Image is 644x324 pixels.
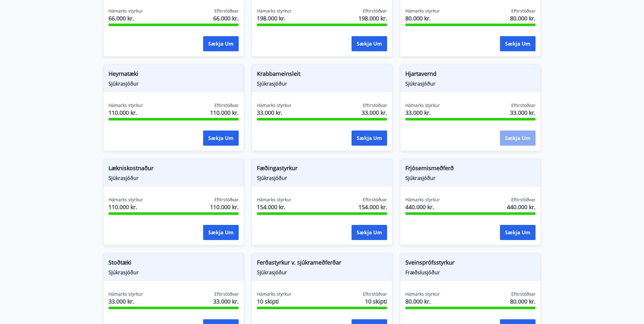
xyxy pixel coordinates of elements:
span: Hámarks styrkur [405,291,440,297]
span: Hámarks styrkur [257,102,291,109]
span: Sjúkrasjóður [257,175,387,182]
span: 80.000 kr. [510,297,536,305]
span: Hjartavernd [405,70,536,80]
span: 198.000 kr. [358,14,387,22]
span: Sjúkrasjóður [257,80,387,87]
span: 198.000 kr. [257,14,291,22]
span: 110.000 kr. [210,109,239,117]
span: Hámarks styrkur [108,197,143,203]
span: Fræðslusjóður [405,269,536,276]
span: Sjúkrasjóður [405,175,536,182]
span: Sjúkrasjóður [108,80,239,87]
span: Ferðastyrkur v. sjúkrameðferðar [257,258,387,269]
span: 33.000 kr. [213,297,239,305]
span: Eftirstöðvar [214,197,239,203]
button: Sækja um [203,131,239,146]
span: 33.000 kr. [257,109,291,117]
span: Hámarks styrkur [108,291,143,297]
span: 33.000 kr. [510,109,536,117]
button: Sækja um [500,36,536,51]
span: 33.000 kr. [108,297,143,305]
span: 80.000 kr. [405,14,440,22]
button: Sækja um [203,36,239,51]
span: Hámarks styrkur [405,8,440,14]
span: Eftirstöðvar [363,291,387,297]
span: Hámarks styrkur [405,197,440,203]
span: Eftirstöðvar [214,102,239,109]
span: 440.000 kr. [405,203,440,211]
span: 80.000 kr. [405,297,440,305]
span: 33.000 kr. [362,109,387,117]
span: 154.000 kr. [257,203,291,211]
span: Sveinsprófsstyrkur [405,258,536,269]
span: 33.000 kr. [405,109,440,117]
span: 154.000 kr. [358,203,387,211]
span: Hámarks styrkur [108,8,143,14]
span: Eftirstöðvar [363,8,387,14]
button: Sækja um [352,36,387,51]
span: 80.000 kr. [510,14,536,22]
button: Sækja um [500,225,536,240]
span: Fæðingastyrkur [257,164,387,175]
span: 440.000 kr. [507,203,536,211]
span: Hámarks styrkur [108,102,143,109]
span: Krabbameinsleit [257,70,387,80]
span: Hámarks styrkur [257,197,291,203]
span: Eftirstöðvar [214,291,239,297]
span: 66.000 kr. [108,14,143,22]
span: Eftirstöðvar [363,102,387,109]
span: Eftirstöðvar [214,8,239,14]
button: Sækja um [203,225,239,240]
span: Eftirstöðvar [511,197,536,203]
span: Sjúkrasjóður [108,175,239,182]
span: 110.000 kr. [210,203,239,211]
span: 110.000 kr. [108,109,143,117]
span: Hámarks styrkur [405,102,440,109]
button: Sækja um [352,131,387,146]
span: Eftirstöðvar [511,291,536,297]
span: 110.000 kr. [108,203,143,211]
span: Sjúkrasjóður [108,269,239,276]
span: Frjósemismeðferð [405,164,536,175]
span: Eftirstöðvar [511,8,536,14]
span: 10 skipti [365,297,387,305]
button: Sækja um [500,131,536,146]
span: Heyrnatæki [108,70,239,80]
button: Sækja um [352,225,387,240]
span: Sjúkrasjóður [257,269,387,276]
span: Stoðtæki [108,258,239,269]
span: 66.000 kr. [213,14,239,22]
span: Lækniskostnaður [108,164,239,175]
span: Eftirstöðvar [363,197,387,203]
span: Hámarks styrkur [257,8,291,14]
span: Eftirstöðvar [511,102,536,109]
span: Sjúkrasjóður [405,80,536,87]
span: 10 skipti [257,297,291,305]
span: Hámarks styrkur [257,291,291,297]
